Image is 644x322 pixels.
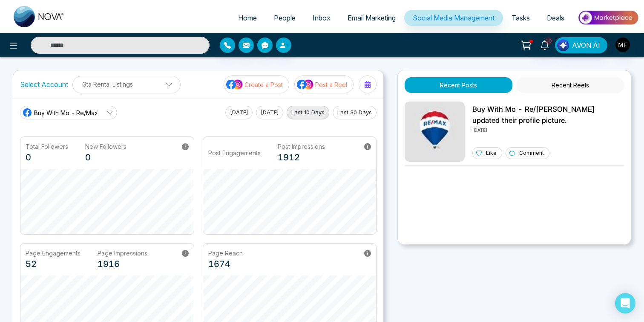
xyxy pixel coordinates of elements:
[238,14,257,22] span: Home
[472,126,624,133] p: [DATE]
[85,142,126,151] p: New Followers
[20,79,68,90] label: Select Account
[98,258,147,270] p: 1916
[555,37,607,53] button: AVON AI
[404,10,503,26] a: Social Media Management
[26,142,68,151] p: Total Followers
[26,258,80,270] p: 52
[512,14,530,22] span: Tasks
[230,10,265,26] a: Home
[256,106,283,119] button: [DATE]
[486,149,497,157] p: Like
[85,151,126,164] p: 0
[315,80,347,89] p: Post a Reel
[413,14,494,22] span: Social Media Management
[226,79,243,90] img: social-media-icon
[535,37,555,52] a: 10
[472,104,624,126] p: Buy With Mo - Re/[PERSON_NAME] updated their profile picture.
[313,14,331,22] span: Inbox
[26,249,80,258] p: Page Engagements
[304,10,339,26] a: Inbox
[503,10,538,26] a: Tasks
[278,151,325,164] p: 1912
[615,38,630,52] img: User Avatar
[572,40,600,50] span: AVON AI
[14,6,65,27] img: Nova CRM Logo
[208,249,243,258] p: Page Reach
[274,14,296,22] span: People
[333,106,377,119] button: Last 30 Days
[225,106,253,119] button: [DATE]
[208,148,261,157] p: Post Engagements
[78,77,175,91] p: Gta Rental Listings
[519,149,544,157] p: Comment
[545,37,552,45] span: 10
[297,79,314,90] img: social-media-icon
[405,102,465,162] img: Unable to load img.
[278,142,325,151] p: Post Impressions
[557,39,569,51] img: Lead Flow
[577,8,639,27] img: Market-place.gif
[26,151,68,164] p: 0
[348,14,396,22] span: Email Marketing
[294,75,354,93] button: social-media-iconPost a Reel
[517,77,624,93] button: Recent Reels
[538,10,573,26] a: Deals
[208,258,243,270] p: 1674
[34,108,98,117] span: Buy With Mo - Re/Max
[244,80,283,89] p: Create a Post
[265,10,304,26] a: People
[98,249,147,258] p: Page Impressions
[615,293,635,313] div: Open Intercom Messenger
[405,77,512,93] button: Recent Posts
[547,14,564,22] span: Deals
[339,10,404,26] a: Email Marketing
[287,106,329,119] button: Last 10 Days
[224,75,289,93] button: social-media-iconCreate a Post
